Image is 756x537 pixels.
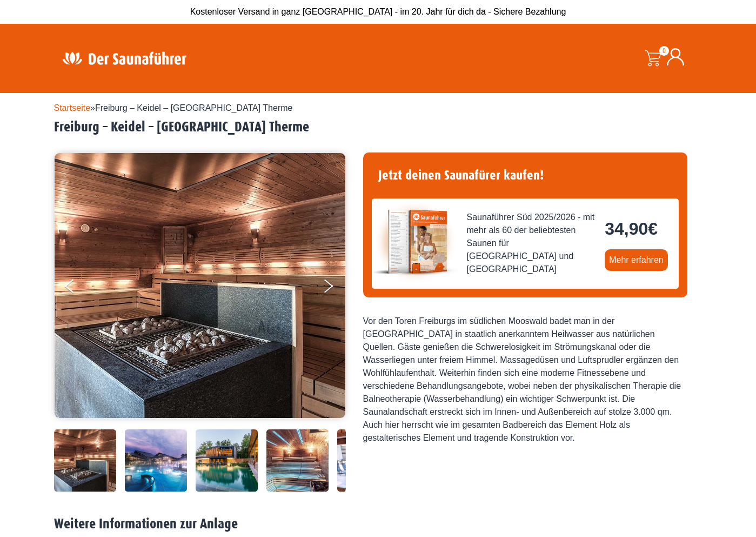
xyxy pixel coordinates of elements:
[605,249,668,271] a: Mehr erfahren
[190,7,566,16] span: Kostenloser Versand in ganz [GEOGRAPHIC_DATA] - im 20. Jahr für dich da - Sichere Bezahlung
[372,198,458,285] img: der-saunafuehrer-2025-sued.jpg
[95,103,292,112] span: Freiburg – Keidel – [GEOGRAPHIC_DATA] Therme
[54,119,703,136] h2: Freiburg – Keidel – [GEOGRAPHIC_DATA] Therme
[363,315,687,445] div: Vor den Toren Freiburgs im südlichen Mooswald badet man in der [GEOGRAPHIC_DATA] in staatlich ane...
[54,516,703,533] h2: Weitere Informationen zur Anlage
[54,103,91,112] a: Startseite
[467,211,597,276] span: Saunaführer Süd 2025/2026 - mit mehr als 60 der beliebtesten Saunen für [GEOGRAPHIC_DATA] und [GE...
[322,275,349,302] button: Next
[65,275,92,302] button: Previous
[648,219,658,238] span: €
[605,219,658,238] bdi: 34,90
[54,103,293,112] span: »
[659,46,669,56] span: 0
[372,161,679,190] h4: Jetzt deinen Saunafürer kaufen!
